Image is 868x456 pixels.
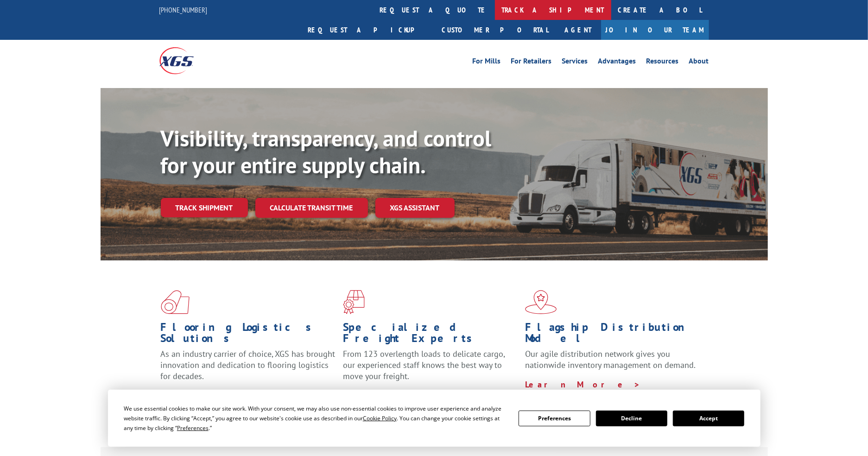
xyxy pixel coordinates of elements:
[596,411,667,426] button: Decline
[161,198,248,217] a: Track shipment
[161,348,336,381] span: As an industry carrier of choice, XGS has brought innovation and dedication to flooring logistics...
[177,424,209,432] span: Preferences
[646,57,679,68] a: Resources
[598,57,636,68] a: Advantages
[525,290,557,314] img: xgs-icon-flagship-distribution-model-red
[343,290,365,314] img: xgs-icon-focused-on-flooring-red
[161,322,336,348] h1: Flooring Logistics Solutions
[343,348,518,390] p: From 123 overlength loads to delicate cargo, our experienced staff knows the best way to move you...
[435,20,556,40] a: Customer Portal
[525,348,696,370] span: Our agile distribution network gives you nationwide inventory management on demand.
[161,290,190,314] img: xgs-icon-total-supply-chain-intelligence-red
[161,124,492,179] b: Visibility, transparency, and control for your entire supply chain.
[375,198,455,218] a: XGS ASSISTANT
[673,411,744,426] button: Accept
[255,198,368,218] a: Calculate transit time
[562,57,588,68] a: Services
[556,20,601,40] a: Agent
[473,57,501,68] a: For Mills
[159,5,208,14] a: [PHONE_NUMBER]
[525,322,700,348] h1: Flagship Distribution Model
[525,379,640,390] a: Learn More >
[689,57,709,68] a: About
[301,20,435,40] a: Request a pickup
[108,390,760,447] div: Cookie Consent Prompt
[124,404,507,433] div: We use essential cookies to make our site work. With your consent, we may also use non-essential ...
[519,411,590,426] button: Preferences
[601,20,709,40] a: Join Our Team
[343,322,518,348] h1: Specialized Freight Experts
[363,414,397,422] span: Cookie Policy
[511,57,552,68] a: For Retailers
